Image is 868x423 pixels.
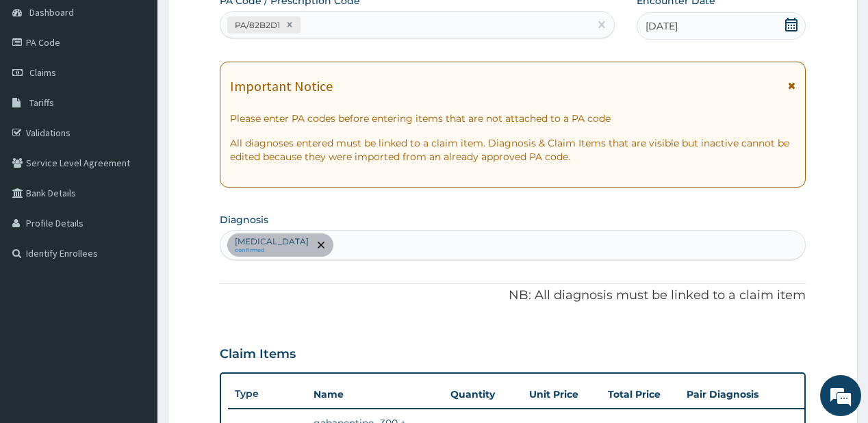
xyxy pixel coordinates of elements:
[235,236,309,247] p: [MEDICAL_DATA]
[220,287,805,305] p: NB: All diagnosis must be linked to a claim item
[29,6,74,18] span: Dashboard
[680,381,830,408] th: Pair Diagnosis
[230,136,795,164] p: All diagnoses entered must be linked to a claim item. Diagnosis & Claim Items that are visible bu...
[230,112,795,125] p: Please enter PA codes before entering items that are not attached to a PA code
[71,77,230,94] div: Chat with us now
[25,68,55,103] img: d_794563401_company_1708531726252_794563401
[444,381,522,408] th: Quantity
[307,381,444,408] th: Name
[29,66,56,79] span: Claims
[220,347,296,362] h3: Claim Items
[79,125,189,264] span: We're online!
[231,17,282,33] div: PA/82B2D1
[228,381,307,407] th: Type
[646,19,678,33] span: [DATE]
[522,381,601,408] th: Unit Price
[601,381,680,408] th: Total Price
[220,213,268,227] label: Diagnosis
[230,79,333,94] h1: Important Notice
[315,239,327,251] span: remove selection option
[7,279,261,327] textarea: Type your message and hit 'Enter'
[225,7,257,40] div: Minimize live chat window
[235,247,309,254] small: confirmed
[29,97,54,109] span: Tariffs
